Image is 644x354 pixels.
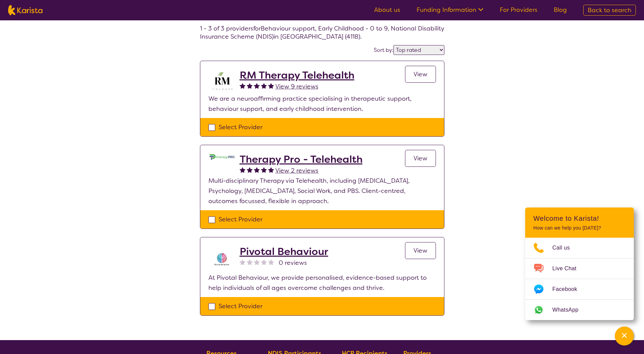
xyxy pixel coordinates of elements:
[254,259,260,265] img: nonereviewstar
[240,167,245,173] img: fullstar
[208,245,236,273] img: wj9hjhqjgkysxqt1appg.png
[268,167,274,173] img: fullstar
[254,167,260,173] img: fullstar
[533,225,626,231] p: How can we help you [DATE]?
[268,259,274,265] img: nonereviewstar
[275,166,318,175] span: View 2 reviews
[615,327,634,346] button: Channel Menu
[417,6,483,14] a: Funding Information
[525,208,634,320] div: Channel Menu
[500,6,537,14] a: For Providers
[261,83,267,88] img: fullstar
[208,153,236,161] img: lehxprcbtunjcwin5sb4.jpg
[261,167,267,173] img: fullstar
[247,167,253,173] img: fullstar
[254,83,260,88] img: fullstar
[261,259,267,265] img: nonereviewstar
[240,69,354,81] a: RM Therapy Telehealth
[533,214,626,222] h2: Welcome to Karista!
[208,176,436,206] p: Multi-disciplinary Therapy via Telehealth, including [MEDICAL_DATA], Psychology, [MEDICAL_DATA], ...
[413,247,427,255] span: View
[374,6,400,14] a: About us
[413,154,427,162] span: View
[405,242,436,259] a: View
[552,243,578,253] span: Call us
[374,46,393,54] label: Sort by:
[208,273,436,293] p: At Pivotal Behaviour, we provide personalised, evidence-based support to help individuals of all ...
[552,284,585,294] span: Facebook
[552,305,587,315] span: WhatsApp
[554,6,567,14] a: Blog
[525,238,634,320] ul: Choose channel
[240,83,245,88] img: fullstar
[525,300,634,320] a: Web link opens in a new tab.
[275,81,318,92] a: View 9 reviews
[208,94,436,114] p: We are a neuroaffirming practice specialising in therapeutic support, behaviour support, and earl...
[583,5,636,16] a: Back to search
[552,263,585,274] span: Live Chat
[247,83,253,88] img: fullstar
[208,69,236,94] img: b3hjthhf71fnbidirs13.png
[588,6,631,14] span: Back to search
[413,70,427,78] span: View
[240,245,328,258] a: Pivotal Behaviour
[275,82,318,91] span: View 9 reviews
[405,150,436,167] a: View
[268,83,274,88] img: fullstar
[247,259,253,265] img: nonereviewstar
[240,153,363,165] a: Therapy Pro - Telehealth
[275,165,318,176] a: View 2 reviews
[279,258,307,268] span: 0 reviews
[405,66,436,83] a: View
[240,259,245,265] img: nonereviewstar
[8,5,42,15] img: Karista logo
